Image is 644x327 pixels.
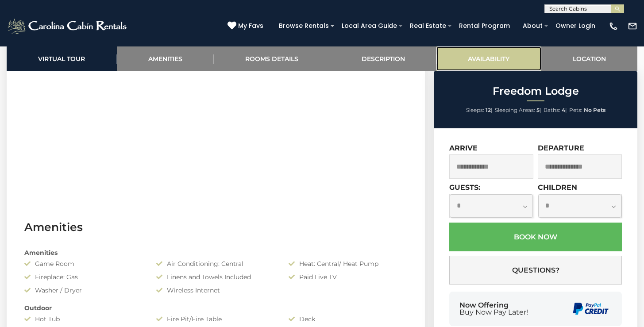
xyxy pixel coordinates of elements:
h3: Amenities [24,219,407,235]
div: Fire Pit/Fire Table [150,315,282,323]
label: Guests: [449,183,480,192]
span: Sleeps: [466,107,484,113]
a: Rooms Details [214,46,330,71]
a: Owner Login [551,19,600,33]
label: Children [538,183,577,192]
img: phone-regular-white.png [609,21,618,31]
a: Local Area Guide [337,19,401,33]
div: Now Offering [459,302,528,316]
label: Departure [538,144,584,152]
strong: 5 [536,107,540,113]
a: Browse Rentals [274,19,333,33]
span: Buy Now Pay Later! [459,309,528,316]
span: Baths: [544,107,560,113]
span: Pets: [569,107,582,113]
div: Fireplace: Gas [18,273,150,281]
a: Real Estate [405,19,451,33]
div: Wireless Internet [150,286,282,295]
a: Amenities [117,46,214,71]
a: My Favs [228,21,266,31]
strong: 12 [486,107,491,113]
div: Deck [282,315,414,323]
label: Arrive [449,144,478,152]
div: Amenities [18,248,414,257]
a: Virtual Tour [7,46,117,71]
div: Air Conditioning: Central [150,259,282,268]
a: Availability [436,46,541,71]
img: mail-regular-white.png [628,21,637,31]
span: Sleeping Areas: [495,107,535,113]
button: Book Now [449,223,622,251]
div: Hot Tub [18,315,150,323]
a: Location [541,46,638,71]
div: Heat: Central/ Heat Pump [282,259,414,268]
span: My Favs [238,21,263,31]
a: Description [330,46,437,71]
div: Linens and Towels Included [150,273,282,281]
div: Game Room [18,259,150,268]
a: About [518,19,547,33]
strong: 4 [562,107,565,113]
button: Questions? [449,256,622,285]
img: White-1-2.png [7,17,129,35]
h2: Freedom Lodge [436,85,635,97]
li: | [466,104,493,116]
div: Paid Live TV [282,273,414,281]
strong: No Pets [584,107,605,113]
li: | [544,104,567,116]
div: Washer / Dryer [18,286,150,295]
li: | [495,104,541,116]
a: Rental Program [455,19,514,33]
div: Outdoor [18,304,414,312]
